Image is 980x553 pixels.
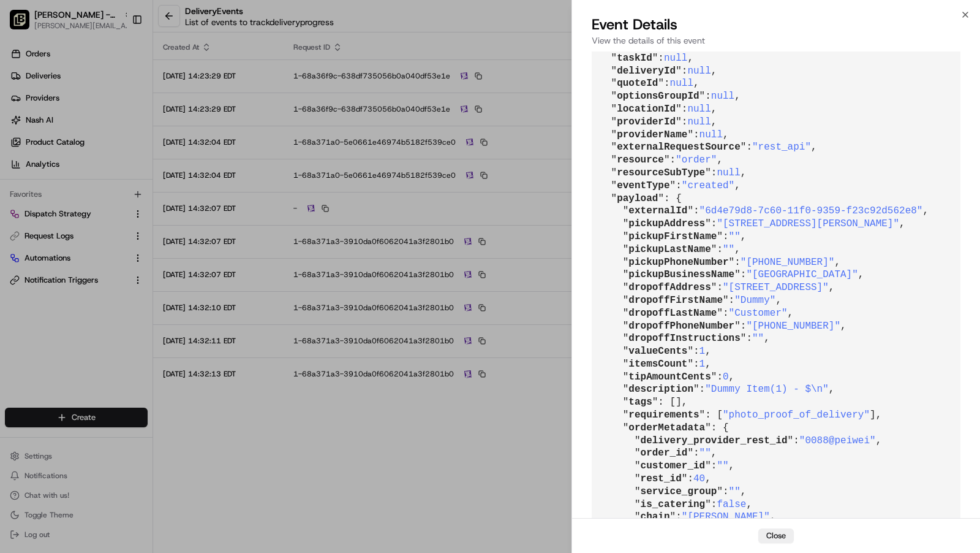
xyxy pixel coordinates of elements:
span: "[GEOGRAPHIC_DATA]" [746,269,858,280]
span: • [102,189,106,199]
span: pickupAddress [628,218,705,229]
button: See all [190,156,223,171]
span: "" [729,231,741,242]
span: null [664,53,687,64]
span: locationId [617,104,676,115]
p: View the details of this event [592,34,960,47]
span: description [628,384,693,395]
span: orderMetadata [628,422,705,433]
span: 0 [723,372,729,383]
span: delivery_provider_rest_id [641,435,788,446]
img: Brittany Newman [12,178,32,197]
span: itemsCount [628,359,687,370]
span: tags [628,397,652,408]
span: "[PHONE_NUMBER]" [746,321,840,332]
span: "Dummy" [734,295,775,306]
img: 1736555255976-a54dd68f-1ca7-489b-9aae-adbdc363a1c4 [12,116,34,139]
div: 💻 [104,275,113,284]
span: null [670,78,693,89]
span: dropoffAddress [628,282,710,293]
img: Brittany Newman [12,211,32,231]
span: payload [617,193,658,204]
div: We're available if you need us! [55,129,168,139]
span: 40 [693,473,705,484]
span: order_id [641,448,688,459]
span: "Dummy Item(1) - $\n" [705,384,829,395]
span: [DATE] [108,189,134,199]
span: resourceSubType [617,167,705,178]
span: taskId [617,53,652,64]
span: requirements [628,410,699,421]
span: "[PERSON_NAME]" [682,511,770,522]
span: "Customer" [729,308,788,319]
span: Knowledge Base [24,273,94,286]
span: [PERSON_NAME] [38,189,99,199]
a: Powered byPylon [86,303,148,313]
span: "" [729,486,741,497]
span: pickupFirstName [628,231,717,242]
span: null [711,91,734,102]
span: providerId [617,116,676,128]
div: Past conversations [12,159,82,169]
span: null [717,167,740,178]
span: resource [617,154,664,166]
span: deliveryId [617,66,676,77]
span: providerName [617,129,687,140]
span: dropoffLastName [628,308,717,319]
span: "created" [682,180,734,191]
span: "6d4e79d8-7c60-11f0-9359-f23c92d562e8" [699,205,923,216]
span: optionsGroupId [617,91,699,102]
input: Clear [32,78,202,91]
span: valueCents [628,346,687,357]
span: null [687,116,710,128]
span: dropoffFirstName [628,295,723,306]
span: [DATE] [108,223,134,232]
img: Nash [12,12,37,36]
span: [PERSON_NAME] [38,223,99,232]
a: 💻API Documentation [99,269,202,291]
span: "[STREET_ADDRESS][PERSON_NAME]" [717,218,899,229]
span: dropoffInstructions [628,333,740,344]
span: eventType [617,180,669,191]
span: null [687,104,710,115]
span: tipAmountCents [628,372,710,383]
span: 1 [699,346,706,357]
span: Pylon [122,303,148,313]
span: "" [699,448,711,459]
img: 4281594248423_2fcf9dad9f2a874258b8_72.png [26,116,48,139]
span: is_catering [641,499,706,510]
span: "order" [676,154,717,166]
div: 📗 [12,275,22,284]
span: quoteId [617,78,658,89]
span: null [699,129,723,140]
span: "photo_proof_of_delivery" [723,410,870,421]
span: false [717,499,746,510]
span: API Documentation [116,273,197,286]
button: Start new chat [208,120,223,135]
span: rest_id [641,473,682,484]
button: Close [758,528,794,543]
span: externalRequestSource [617,142,741,153]
div: Start new chat [55,116,201,129]
span: "0088@peiwei" [799,435,876,446]
span: 1 [699,359,706,370]
span: pickupBusinessName [628,269,734,280]
span: "rest_api" [752,142,811,153]
span: "" [723,244,734,255]
span: pickupPhoneNumber [628,257,728,268]
h2: Event Details [592,15,960,34]
span: dropoffPhoneNumber [628,321,734,332]
span: "" [717,460,728,471]
span: "[STREET_ADDRESS]" [723,282,829,293]
span: chain [641,511,670,522]
span: "" [752,333,764,344]
span: null [687,66,710,77]
p: Welcome 👋 [12,48,223,68]
span: pickupLastName [628,244,710,255]
span: • [102,223,106,232]
a: 📗Knowledge Base [7,269,99,291]
span: customer_id [641,460,706,471]
span: service_group [641,486,717,497]
span: "[PHONE_NUMBER]" [741,257,835,268]
span: externalId [628,205,687,216]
